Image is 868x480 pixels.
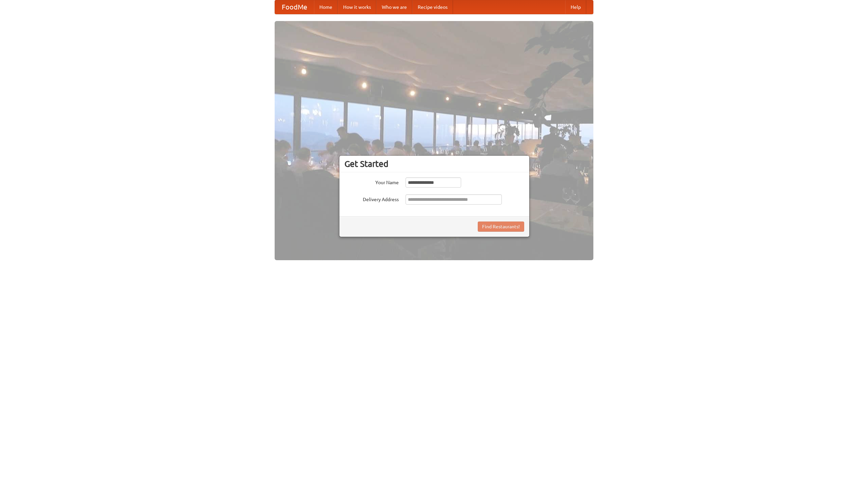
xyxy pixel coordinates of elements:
a: Recipe videos [412,0,453,14]
a: FoodMe [275,0,314,14]
label: Delivery Address [344,194,399,203]
a: Who we are [376,0,412,14]
a: How it works [338,0,376,14]
a: Help [565,0,586,14]
a: Home [314,0,338,14]
label: Your Name [344,177,399,186]
button: Find Restaurants! [478,222,524,232]
h3: Get Started [344,159,524,169]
